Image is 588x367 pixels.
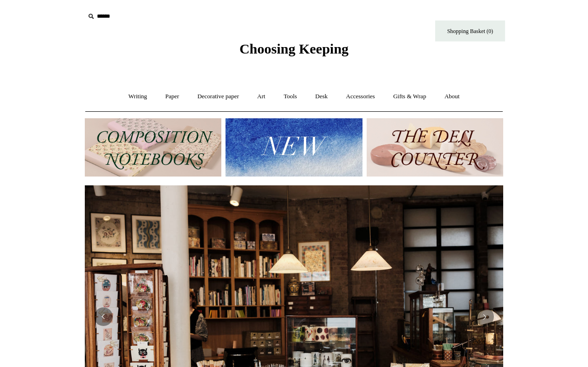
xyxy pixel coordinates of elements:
[226,118,362,177] img: New.jpg__PID:f73bdf93-380a-4a35-bcfe-7823039498e1
[189,84,247,109] a: Decorative paper
[436,84,468,109] a: About
[367,118,503,177] img: The Deli Counter
[157,84,188,109] a: Paper
[249,84,273,109] a: Art
[385,84,435,109] a: Gifts & Wrap
[239,41,349,56] span: Choosing Keeping
[338,84,383,109] a: Accessories
[239,48,349,55] a: Choosing Keeping
[94,307,113,326] button: Previous
[85,118,221,177] img: 202302 Composition ledgers.jpg__PID:69722ee6-fa44-49dd-a067-31375e5d54ec
[475,307,494,326] button: Next
[275,84,306,109] a: Tools
[120,84,156,109] a: Writing
[307,84,336,109] a: Desk
[435,20,505,41] a: Shopping Basket (0)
